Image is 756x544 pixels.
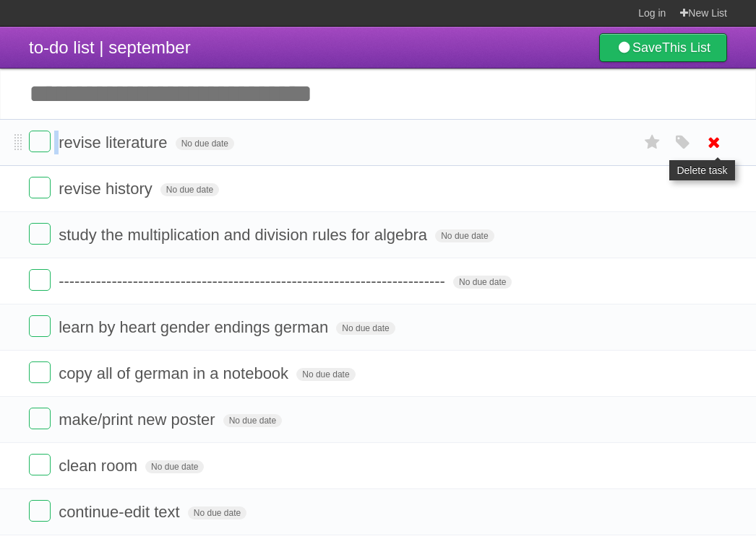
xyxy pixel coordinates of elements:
[662,40,710,55] b: This List
[223,414,282,427] span: No due date
[336,322,395,335] span: No due date
[29,454,51,475] label: Done
[59,226,431,244] span: study the multiplication and division rules for algebra
[29,500,51,522] label: Done
[29,223,51,245] label: Done
[188,506,246,519] span: No due date
[599,33,727,62] a: SaveThis List
[29,315,51,337] label: Done
[160,183,219,196] span: No due date
[59,364,292,382] span: copy all of german in a notebook
[59,272,449,290] span: -------------------------------------------------------------------------
[145,460,204,473] span: No due date
[29,269,51,291] label: Done
[435,229,494,242] span: No due date
[296,368,355,381] span: No due date
[29,361,51,383] label: Done
[176,137,234,150] span: No due date
[59,411,218,429] span: make/print new poster
[29,131,51,152] label: Done
[29,38,191,57] span: to-do list | september
[59,457,141,475] span: clean room
[59,503,184,521] span: continue-edit text
[59,180,156,198] span: revise history
[59,318,332,336] span: learn by heart gender endings german
[29,408,51,429] label: Done
[59,133,171,152] span: revise literature
[453,276,512,289] span: No due date
[29,177,51,198] label: Done
[639,131,666,154] label: Star task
